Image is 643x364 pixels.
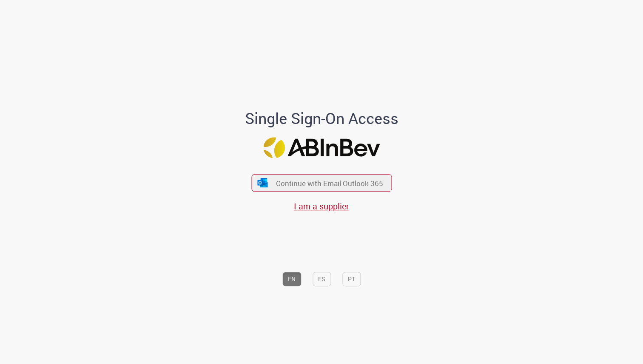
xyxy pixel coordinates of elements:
h1: Single Sign-On Access [204,110,440,127]
button: PT [342,272,361,286]
a: I am a supplier [294,200,349,212]
img: Logo ABInBev [263,137,380,158]
button: ícone Azure/Microsoft 360 Continue with Email Outlook 365 [251,174,392,192]
button: ES [313,272,331,286]
span: Continue with Email Outlook 365 [276,178,383,188]
button: EN [282,272,301,286]
img: ícone Azure/Microsoft 360 [257,178,269,187]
